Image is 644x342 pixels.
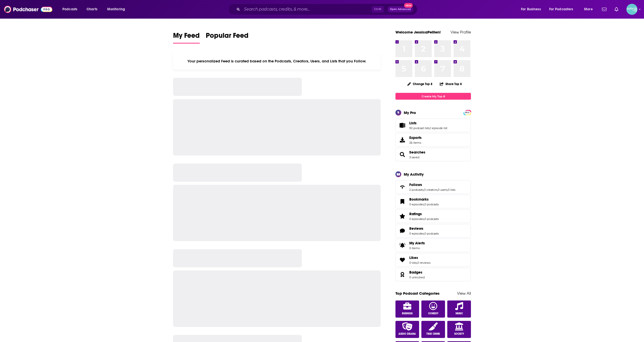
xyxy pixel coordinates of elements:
[451,30,471,34] a: View Profile
[395,268,471,281] span: Badges
[397,198,407,205] a: Bookmarks
[409,135,422,140] span: Exports
[549,6,573,13] span: For Podcasters
[409,182,422,187] span: Follows
[409,276,425,279] a: 0 unlocked
[397,227,407,234] a: Reviews
[584,6,593,13] span: More
[439,79,462,89] button: Share Top 8
[409,188,423,192] a: 2 podcasts
[409,150,425,155] a: Searches
[409,141,422,144] span: 26 items
[404,172,424,177] div: My Activity
[464,111,470,115] span: PRO
[457,291,471,296] a: View All
[409,232,424,235] a: 0 episodes
[424,232,439,235] a: 0 podcasts
[206,31,249,44] a: Popular Feed
[454,332,464,335] span: Society
[409,203,424,206] a: 0 episodes
[104,5,132,13] button: open menu
[395,253,471,267] span: Likes
[242,5,372,13] input: Search podcasts, credits, & more...
[107,6,125,13] span: Monitoring
[447,321,471,338] a: Society
[397,271,407,278] a: Badges
[409,217,424,221] a: 0 episodes
[437,188,438,192] span: ,
[409,270,425,275] a: Badges
[409,226,439,231] a: Reviews
[372,6,384,13] span: Ctrl K
[424,188,437,192] a: 0 creators
[409,156,419,159] a: 3 saved
[404,81,435,87] button: Change Top 8
[417,261,430,264] a: 0 reviews
[409,246,425,250] span: 0 items
[404,110,416,115] div: My Pro
[409,121,447,125] a: Lists
[447,300,471,318] a: Music
[397,151,407,158] a: Searches
[173,31,200,44] a: My Feed
[409,226,423,231] span: Reviews
[409,182,455,187] a: Follows
[409,241,425,245] span: My Alerts
[409,261,417,264] a: 0 lists
[417,261,417,264] span: ,
[173,53,381,70] div: Your personalized Feed is curated based on the Podcasts, Creators, Users, and Lists that you Follow.
[206,31,249,43] span: Popular Feed
[395,321,419,338] a: Audio Drama
[173,31,200,43] span: My Feed
[409,255,430,260] a: Likes
[402,312,413,315] span: Business
[395,195,471,208] span: Bookmarks
[426,332,440,335] span: True Crime
[395,209,471,223] span: Ratings
[409,212,439,216] a: Ratings
[390,8,411,11] span: Open Advanced
[448,188,455,192] a: 0 lists
[395,224,471,238] span: Reviews
[397,136,407,143] span: Exports
[626,4,637,15] img: User Profile
[59,5,84,13] button: open menu
[397,122,407,129] a: Lists
[421,321,445,338] a: True Crime
[423,188,424,192] span: ,
[430,126,447,130] a: 1 episode list
[521,6,541,13] span: For Business
[409,212,422,216] span: Ratings
[395,30,441,34] a: Welcome JessicaPellien!
[613,5,620,14] a: Show notifications dropdown
[397,213,407,220] a: Ratings
[409,270,422,275] span: Badges
[404,3,413,8] span: New
[409,126,430,130] a: 92 podcast lists
[428,312,438,315] span: Comedy
[395,133,471,147] a: Exports
[438,188,447,192] a: 0 users
[395,148,471,161] span: Searches
[395,291,439,296] a: Top Podcast Categories
[424,217,439,221] a: 0 podcasts
[397,183,407,191] a: Follows
[409,197,429,202] span: Bookmarks
[395,93,471,100] a: Create My Top 8
[4,5,52,14] img: Podchaser - Follow, Share and Rate Podcasts
[397,242,407,249] span: My Alerts
[409,197,439,202] a: Bookmarks
[409,255,418,260] span: Likes
[409,121,417,125] span: Lists
[424,203,439,206] a: 0 podcasts
[447,188,448,192] span: ,
[87,6,97,13] span: Charts
[397,256,407,263] a: Likes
